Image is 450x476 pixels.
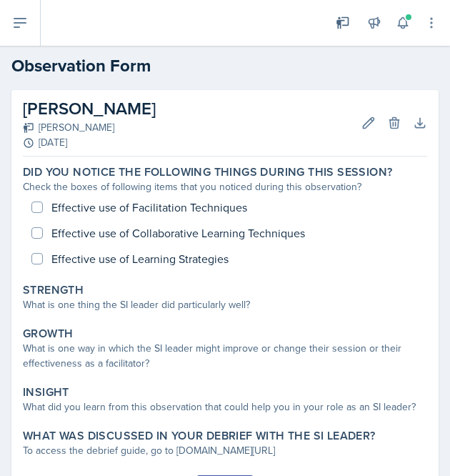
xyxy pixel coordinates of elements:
div: Check the boxes of following items that you noticed during this observation? [23,179,427,194]
div: What is one thing the SI leader did particularly well? [23,297,427,312]
div: To access the debrief guide, go to [DOMAIN_NAME][URL] [23,443,427,458]
label: Did you notice the following things during this session? [23,165,392,179]
label: What was discussed in your debrief with the SI Leader? [23,429,376,443]
label: Strength [23,283,84,297]
h2: [PERSON_NAME] [23,96,156,122]
h2: Observation Form [11,53,439,79]
div: What did you learn from this observation that could help you in your role as an SI leader? [23,400,427,415]
div: What is one way in which the SI leader might improve or change their session or their effectivene... [23,341,427,371]
label: Growth [23,327,73,341]
label: Insight [23,385,69,400]
div: [DATE] [23,135,156,150]
div: [PERSON_NAME] [23,120,156,135]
